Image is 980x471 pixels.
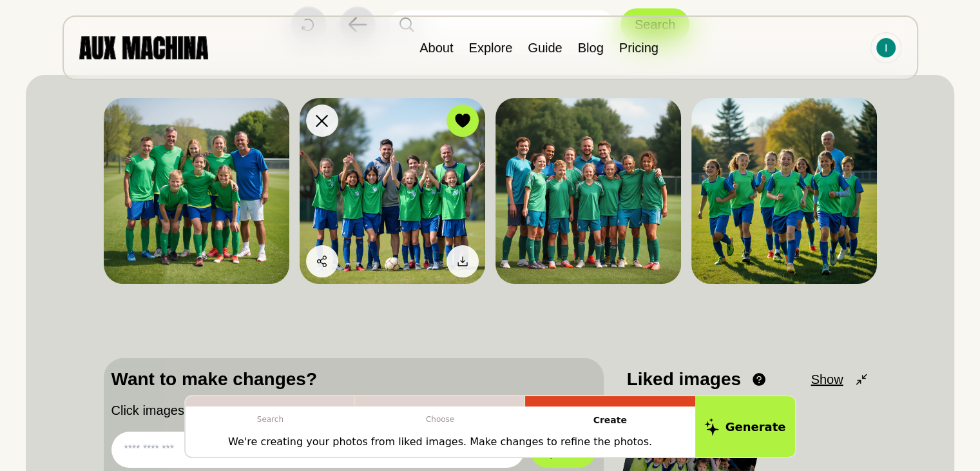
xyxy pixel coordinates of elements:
span: Show [811,370,843,389]
button: Show [811,370,869,389]
img: Search result [691,98,877,284]
a: About [419,41,453,55]
img: AUX MACHINA [79,36,208,59]
img: Avatar [876,38,896,57]
a: Guide [528,41,562,55]
p: Search [186,406,356,432]
a: Pricing [619,41,658,55]
p: Want to make changes? [111,366,596,393]
p: Liked images [627,366,741,393]
img: Search result [495,98,681,284]
a: Explore [468,41,512,55]
a: Blog [578,41,604,55]
p: We're creating your photos from liked images. Make changes to refine the photos. [228,434,652,450]
p: Choose [355,406,525,432]
p: Create [525,406,695,434]
button: Generate [695,396,795,457]
img: Search result [300,98,485,284]
img: Search result [104,98,289,284]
